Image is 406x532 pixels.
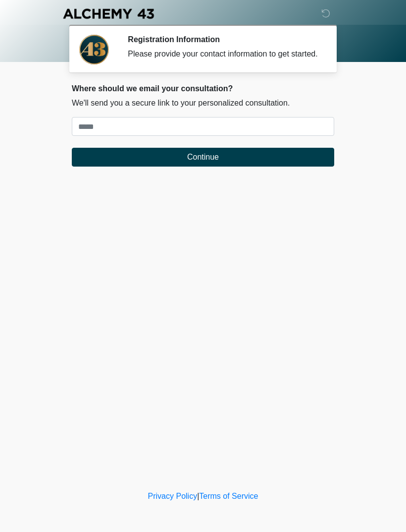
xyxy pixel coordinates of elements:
[197,492,199,500] a: |
[199,492,258,500] a: Terms of Service
[128,35,319,44] h2: Registration Information
[79,35,109,64] img: Agent Avatar
[72,97,334,109] p: We'll send you a secure link to your personalized consultation.
[72,84,334,93] h2: Where should we email your consultation?
[62,7,155,20] img: Alchemy 43 Logo
[128,48,319,60] div: Please provide your contact information to get started.
[148,492,198,500] a: Privacy Policy
[72,148,334,167] button: Continue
